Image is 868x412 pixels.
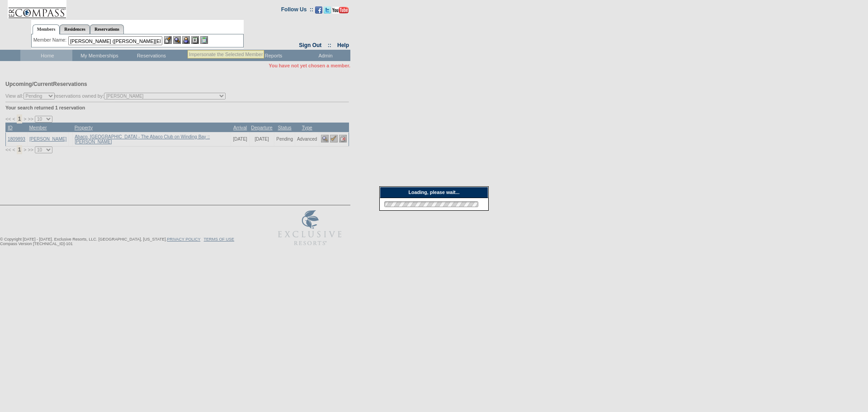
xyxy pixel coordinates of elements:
img: loading.gif [382,200,481,208]
img: b_edit.gif [164,36,172,44]
a: Members [33,24,60,34]
a: Follow us on Twitter [324,9,331,14]
img: Reservations [191,36,199,44]
div: Loading, please wait... [380,187,488,198]
a: Sign Out [299,42,321,48]
a: Residences [60,24,90,34]
a: Reservations [90,24,124,34]
a: Subscribe to our YouTube Channel [332,9,349,14]
img: Subscribe to our YouTube Channel [332,7,349,14]
img: Become our fan on Facebook [315,6,322,14]
a: Become our fan on Facebook [315,9,322,14]
img: b_calculator.gif [200,36,208,44]
td: Follow Us :: [281,5,313,16]
a: Help [337,42,349,48]
img: Impersonate [182,36,190,44]
div: Member Name: [33,36,68,44]
img: Follow us on Twitter [324,6,331,14]
span: :: [328,42,331,48]
img: View [173,36,181,44]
